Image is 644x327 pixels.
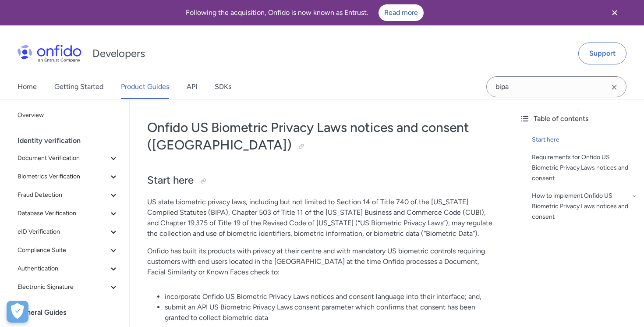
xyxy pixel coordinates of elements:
[147,173,495,188] h2: Start here
[14,223,122,241] button: eID Verification
[532,135,637,145] a: Start here
[187,75,197,99] a: API
[18,190,108,200] span: Fraud Detection
[18,110,119,121] span: Overview
[18,263,108,274] span: Authentication
[18,132,126,149] div: Identity verification
[18,245,108,256] span: Compliance Suite
[14,186,122,204] button: Fraud Detection
[18,45,81,62] img: Onfido Logo
[18,171,108,182] span: Biometrics Verification
[14,107,122,124] a: Overview
[18,208,108,219] span: Database Verification
[92,46,145,60] h1: Developers
[14,149,122,167] button: Document Verification
[7,301,28,323] div: Cookie Preferences
[598,2,631,24] button: Close banner
[18,153,108,163] span: Document Verification
[215,75,231,99] a: SDKs
[14,278,122,296] button: Electronic Signature
[609,7,620,18] svg: Close banner
[7,301,28,323] button: Open Preferences
[147,197,495,239] p: US state biometric privacy laws, including but not limited to Section 14 of Title 740 of the [US_...
[165,291,495,302] li: incorporate Onfido US Biometric Privacy Laws notices and consent language into their interface; and,
[532,152,637,184] a: Requirements for Onfido US Biometric Privacy Laws notices and consent
[18,227,108,237] span: eID Verification
[18,282,108,292] span: Electronic Signature
[121,75,169,99] a: Product Guides
[379,4,424,21] a: Read more
[14,242,122,259] button: Compliance Suite
[18,304,126,321] div: General Guides
[14,205,122,222] button: Database Verification
[578,43,626,64] a: Support
[18,75,37,99] a: Home
[520,114,637,124] div: Table of contents
[609,82,619,92] svg: Clear search field button
[14,260,122,277] button: Authentication
[54,75,103,99] a: Getting Started
[165,302,495,323] li: submit an API US Biometric Privacy Laws consent parameter which confirms that consent has been gr...
[14,168,122,185] button: Biometrics Verification
[147,246,495,277] p: Onfido has built its products with privacy at their centre and with mandatory US biometric contro...
[11,4,598,21] div: Following the acquisition, Onfido is now known as Entrust.
[486,76,626,97] input: Onfido search input field
[147,119,495,154] h1: Onfido US Biometric Privacy Laws notices and consent ([GEOGRAPHIC_DATA])
[532,191,637,222] a: How to implement Onfido US Biometric Privacy Laws notices and consent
